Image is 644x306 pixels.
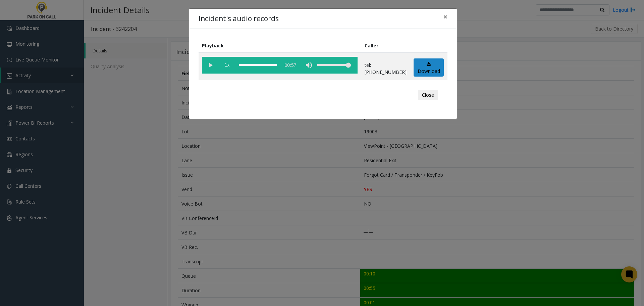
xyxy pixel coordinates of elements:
[414,58,444,77] a: Download
[365,61,407,76] p: tel:[PHONE_NUMBER]
[199,38,361,53] th: Playback
[443,12,447,21] span: ×
[439,9,452,25] button: Close
[219,57,235,74] span: playback speed button
[199,13,279,24] h4: Incident's audio records
[361,38,410,53] th: Caller
[317,57,351,74] div: volume level
[239,57,277,74] div: scrub bar
[418,90,438,100] button: Close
